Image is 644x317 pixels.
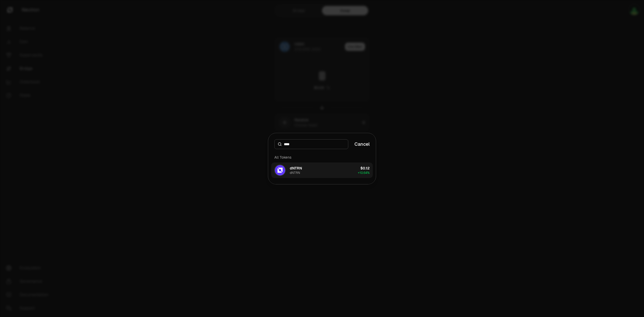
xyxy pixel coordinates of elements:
span: + 10.64% [358,171,370,175]
button: Cancel [354,141,370,148]
div: $0.12 [360,166,370,171]
button: dNTRN LogodNTRNdNTRN$0.12+10.64% [271,162,373,178]
div: dNTRN [290,166,302,171]
img: dNTRN Logo [275,165,285,175]
div: dNTRN [290,171,300,175]
div: All Tokens [271,152,373,162]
